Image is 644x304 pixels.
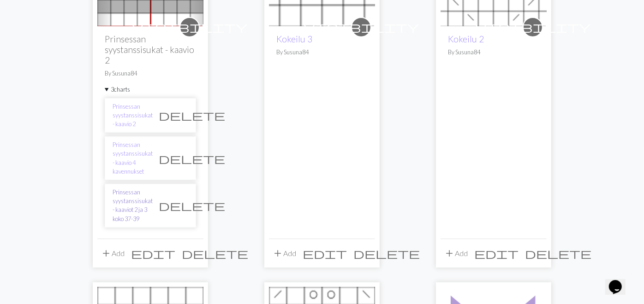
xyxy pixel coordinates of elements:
[353,247,420,260] span: delete
[132,20,247,34] span: visibility
[269,245,299,262] button: Add
[448,34,484,44] a: Kokeilu 2
[113,140,153,176] a: Prinsessan syystanssisukat - kaavio 4 kavennukset
[131,248,175,259] i: Edit
[304,20,419,34] span: visibility
[272,247,283,260] span: add
[105,34,196,65] h2: Prinsessan syystanssisukat - kaavio 2
[113,102,153,129] a: Prinsessan syystanssisukat - kaavio 2
[350,245,423,262] button: Delete
[303,247,347,260] span: edit
[159,199,225,212] span: delete
[113,188,153,223] a: Prinsessan syystanssisukat - kaaviot 2 ja 3 koko 37-39
[159,152,225,165] span: delete
[97,245,128,262] button: Add
[471,245,522,262] button: Edit
[105,85,196,94] summary: 3charts
[132,18,247,36] i: private
[522,245,595,262] button: Delete
[105,69,196,78] p: By Susuna84
[299,245,350,262] button: Edit
[303,248,347,259] i: Edit
[159,109,225,122] span: delete
[304,18,419,36] i: private
[441,245,471,262] button: Add
[182,247,248,260] span: delete
[474,247,519,260] span: edit
[444,247,455,260] span: add
[448,48,539,57] p: By Susuna84
[475,20,590,34] span: visibility
[153,106,231,124] button: Delete chart
[128,245,179,262] button: Edit
[276,48,368,57] p: By Susuna84
[101,247,112,260] span: add
[153,197,231,214] button: Delete chart
[474,248,519,259] i: Edit
[605,267,635,295] iframe: chat widget
[131,247,175,260] span: edit
[153,150,231,167] button: Delete chart
[276,34,312,44] a: Kokeilu 3
[475,18,590,36] i: private
[525,247,591,260] span: delete
[179,245,251,262] button: Delete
